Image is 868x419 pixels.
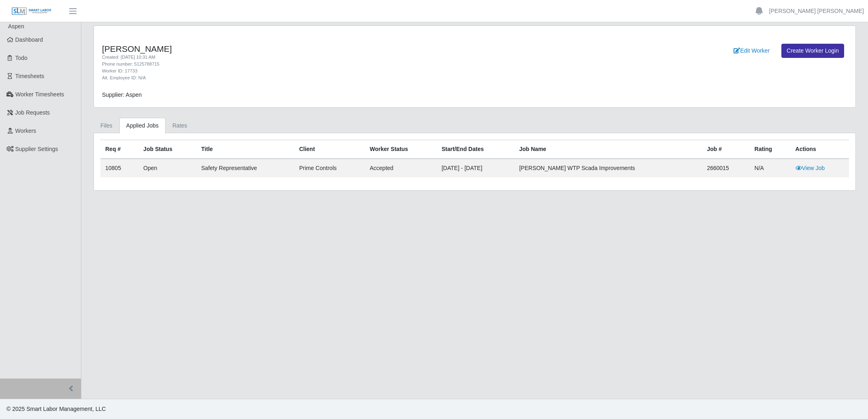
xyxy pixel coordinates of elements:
[769,7,864,15] a: [PERSON_NAME] [PERSON_NAME]
[15,128,36,134] span: Workers
[15,146,58,152] span: Supplier Settings
[791,140,849,159] th: Actions
[514,159,702,177] td: [PERSON_NAME] WTP Scada Improvements
[102,54,532,61] div: Created: [DATE] 10:31 AM
[15,73,45,79] span: Timesheets
[138,140,196,159] th: Job Status
[294,140,365,159] th: Client
[102,68,532,74] div: Worker ID: 17733
[437,140,515,159] th: Start/End Dates
[102,61,532,68] div: Phone number: 5125788715
[11,7,52,16] img: SLM Logo
[365,159,436,177] td: accepted
[702,140,749,159] th: Job #
[102,44,532,54] h4: [PERSON_NAME]
[796,165,825,171] a: View Job
[15,91,64,98] span: Worker Timesheets
[15,55,28,61] span: Todo
[514,140,702,159] th: Job Name
[15,36,43,43] span: Dashboard
[102,74,532,81] div: Alt. Employee ID: N/A
[119,118,166,134] a: Applied Jobs
[728,44,775,58] a: Edit Worker
[166,118,194,134] a: Rates
[196,159,294,177] td: Safety Representative
[702,159,749,177] td: 2660015
[6,406,106,412] span: © 2025 Smart Labor Management, LLC
[196,140,294,159] th: Title
[15,109,50,116] span: Job Requests
[100,140,138,159] th: Req #
[750,140,791,159] th: Rating
[750,159,791,177] td: N/A
[437,159,515,177] td: [DATE] - [DATE]
[100,159,138,177] td: 10805
[8,23,24,30] span: Aspen
[94,118,119,134] a: Files
[138,159,196,177] td: Open
[102,91,142,98] span: Supplier: Aspen
[781,44,844,58] a: Create Worker Login
[294,159,365,177] td: Prime Controls
[365,140,436,159] th: Worker Status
